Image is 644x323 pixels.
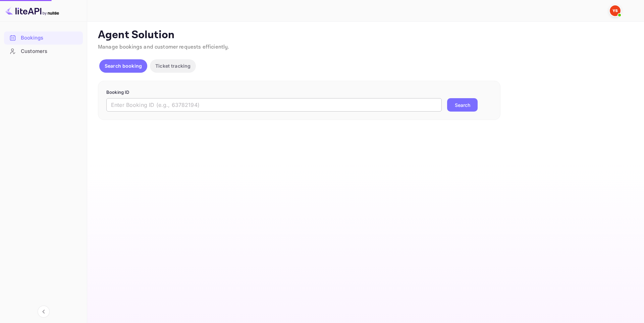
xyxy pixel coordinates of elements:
div: Bookings [21,34,79,42]
div: Customers [4,45,83,58]
button: Collapse navigation [38,306,50,318]
span: Manage bookings and customer requests efficiently. [98,44,229,51]
div: Bookings [4,31,83,45]
p: Agent Solution [98,28,632,42]
button: Search [447,98,478,112]
a: Bookings [4,31,83,44]
a: Customers [4,45,83,57]
p: Booking ID [106,89,492,96]
div: Customers [21,48,79,55]
p: Ticket tracking [155,62,191,69]
input: Enter Booking ID (e.g., 63782194) [106,98,442,112]
img: LiteAPI logo [5,5,59,16]
img: Yandex Support [610,5,621,16]
p: Search booking [105,62,142,69]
